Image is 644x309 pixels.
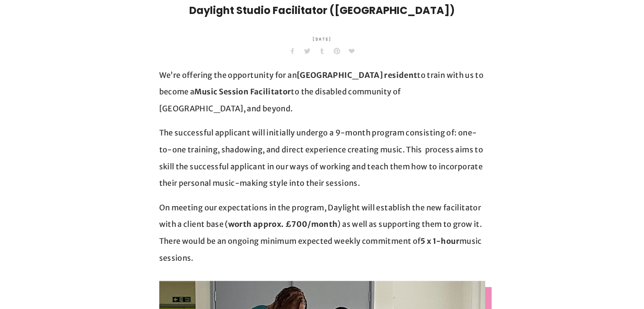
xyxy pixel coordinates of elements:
[420,236,459,246] strong: 5 x 1-hour
[297,70,417,80] strong: [GEOGRAPHIC_DATA] resident
[228,219,338,229] strong: worth approx. £700/month
[159,199,485,266] p: On meeting our expectations in the program, Daylight will establish the new facilitator with a cl...
[159,67,485,117] p: We’re offering the opportunity for an to train with us to become a to the disabled community of [...
[159,124,485,191] p: The successful applicant will initially undergo a 9-month program consisting of: one-to-one train...
[159,3,485,18] h1: Daylight Studio Facilitator ([GEOGRAPHIC_DATA])
[312,31,332,48] time: [DATE]
[194,87,291,97] strong: Music Session Facilitator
